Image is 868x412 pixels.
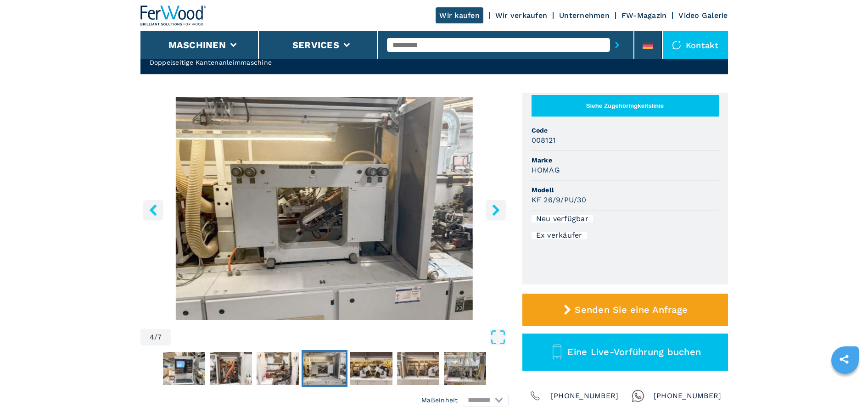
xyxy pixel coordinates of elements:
img: 35488aea43d45f8648091589a4e427c8 [444,352,486,385]
img: Doppelseitige Kantenanleimmaschine HOMAG KF 26/9/PU/30 [140,97,509,320]
button: right-button [486,200,506,220]
a: Wir kaufen [436,7,483,23]
div: Kontakt [663,31,728,59]
iframe: Chat [829,371,861,405]
img: 6f94e54feab4a6a637ff2e0a62ceb0ab [350,352,392,385]
h3: HOMAG [532,165,560,175]
h3: 008121 [532,135,556,145]
div: Ex verkäufer [532,232,587,239]
h3: KF 26/9/PU/30 [532,195,586,205]
button: Go to Slide 4 [302,350,347,387]
span: 4 [150,334,154,341]
button: Siehe Zugehöringkeitslinie [532,95,719,117]
img: Ferwood [140,6,207,26]
button: Eine Live-Vorführung buchen [522,334,728,371]
img: 513e5366d29bc19ca91958c91654d469 [397,352,439,385]
a: Video Galerie [678,11,728,20]
a: FW-Magazin [622,11,667,20]
a: Wir verkaufen [495,11,547,20]
button: Open Fullscreen [173,329,506,345]
button: Services [292,39,339,50]
h2: Doppelseitige Kantenanleimmaschine [150,58,296,67]
div: Go to Slide 4 [140,97,509,320]
img: 4848cfeffc55f08513c965d9873495db [303,352,346,385]
button: submit-button [610,34,624,56]
span: Senden Sie eine Anfrage [575,304,688,315]
span: [PHONE_NUMBER] [654,390,722,402]
button: left-button [143,200,163,220]
div: Neu verfügbar [532,215,593,223]
span: Modell [532,185,719,195]
span: [PHONE_NUMBER] [551,390,619,402]
button: Go to Slide 7 [442,350,488,387]
span: Code [532,126,719,135]
button: Go to Slide 1 [161,350,207,387]
img: Phone [529,390,542,402]
span: Marke [532,156,719,165]
img: 8208b6f64fbf911b65bd2c80dc0c082c [163,352,205,385]
button: Go to Slide 6 [395,350,441,387]
em: Maßeinheit [421,395,458,405]
button: Go to Slide 2 [208,350,254,387]
button: Go to Slide 3 [255,350,301,387]
button: Go to Slide 5 [348,350,394,387]
a: Unternehmen [559,11,610,20]
button: Maschinen [168,39,226,50]
img: 4aec339f89a1b6dba77631cb367c5b8e [210,352,252,385]
img: Whatsapp [632,390,644,402]
span: / [154,334,157,341]
span: 7 [157,334,162,341]
img: Kontakt [672,40,681,50]
a: sharethis [833,348,856,371]
button: Senden Sie eine Anfrage [522,294,728,326]
span: Eine Live-Vorführung buchen [567,346,701,357]
img: 854206aedfd4f35a11fd2d8f514db8e8 [257,352,299,385]
nav: Thumbnail Navigation [140,350,509,387]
